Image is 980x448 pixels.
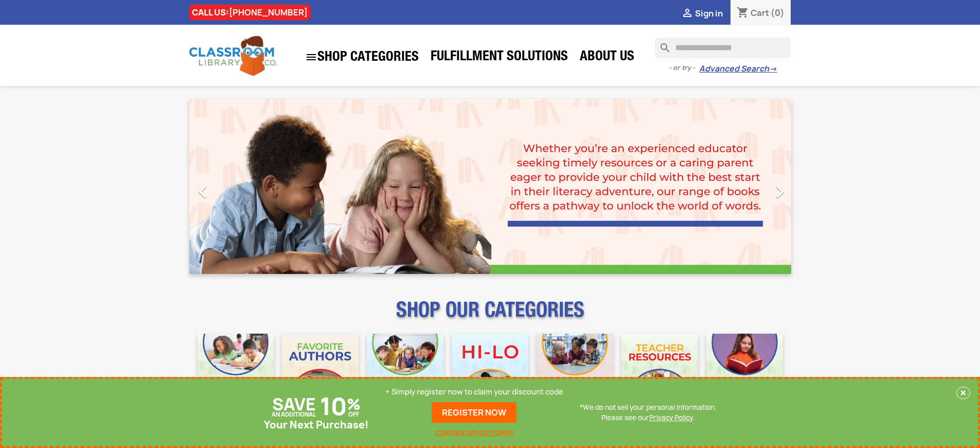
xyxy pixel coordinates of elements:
a: Fulfillment Solutions [425,47,573,68]
i:  [681,8,693,20]
img: CLC_Phonics_And_Decodables_Mobile.jpg [367,334,443,410]
a: [PHONE_NUMBER] [229,7,308,18]
a: Advanced Search→ [699,64,777,74]
img: CLC_Bulk_Mobile.jpg [198,334,274,410]
span: Cart [751,7,769,19]
p: SHOP OUR CATEGORIES [189,307,791,325]
a:  Sign in [681,8,723,19]
i:  [305,51,317,63]
img: CLC_Dyslexia_Mobile.jpg [706,334,783,410]
span: Sign in [695,8,723,19]
a: Next [701,99,791,274]
a: Previous [189,99,280,274]
img: CLC_HiLo_Mobile.jpg [452,334,528,410]
img: CLC_Fiction_Nonfiction_Mobile.jpg [537,334,613,410]
img: CLC_Favorite_Authors_Mobile.jpg [282,334,359,410]
i:  [190,179,216,204]
img: Classroom Library Company [189,36,277,76]
i: shopping_cart [737,7,749,20]
ul: Carousel container [189,99,791,274]
span: (0) [771,7,785,19]
i:  [767,179,793,204]
a: About Us [575,47,639,68]
div: CALL US: [189,5,310,20]
a: SHOP CATEGORIES [300,46,424,68]
span: - or try - [669,63,699,73]
i: search [655,38,667,50]
input: Search [655,38,791,58]
span: → [769,64,777,74]
img: CLC_Teacher_Resources_Mobile.jpg [621,334,698,410]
